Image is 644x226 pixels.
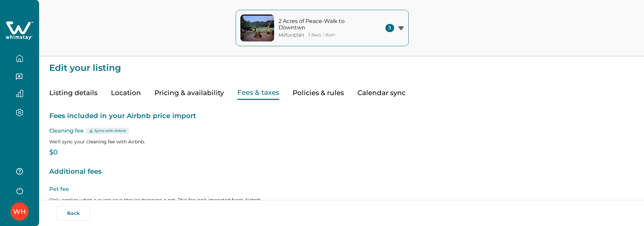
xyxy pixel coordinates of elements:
[357,86,406,100] button: Calendar sync
[49,197,634,203] p: Only applies when a guest says they're bringing a pet. This fee isn't imported from Airbnb.
[49,138,634,145] p: We'll sync your cleaning fee with Airbnb.
[236,10,409,46] button: property-cover2 Acres of Peace-Walk to DowntwnMilford,NH3 Beds, 1 Bath3
[237,86,279,100] button: Fees & taxes
[293,86,344,100] button: Policies & rules
[94,128,126,134] p: Syncs with Airbnb
[240,15,274,41] img: property-cover
[111,86,141,100] button: Location
[279,32,304,38] p: Milford , NH
[49,86,97,100] button: Listing details
[385,24,394,32] span: 3
[308,33,335,38] p: 3 Beds, 1 Bath
[49,185,634,193] p: Pet fee
[49,149,634,156] p: $0
[154,86,224,100] button: Pricing & availability
[49,166,634,177] p: Additional fees
[56,206,90,221] button: Back
[13,203,26,220] div: Whimstay Host
[49,111,634,121] p: Fees included in your Airbnb price import
[49,56,634,73] p: Edit your listing
[279,18,370,31] p: 2 Acres of Peace-Walk to Downtwn
[49,127,634,135] p: Cleaning fee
